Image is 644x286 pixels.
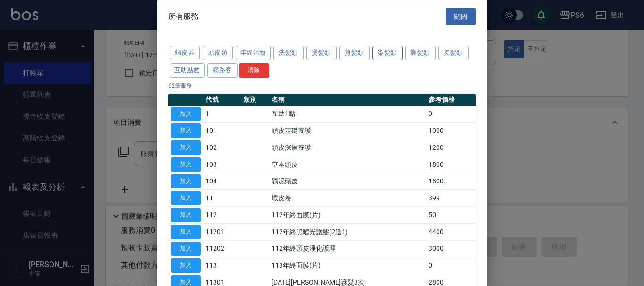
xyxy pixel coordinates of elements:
[171,174,201,188] button: 加入
[203,156,241,173] td: 103
[426,223,476,240] td: 4400
[239,63,269,77] button: 清除
[203,93,241,106] th: 代號
[241,93,270,106] th: 類別
[426,106,476,123] td: 0
[203,189,241,206] td: 11
[171,123,201,138] button: 加入
[405,46,436,60] button: 護髮類
[203,139,241,156] td: 102
[269,139,426,156] td: 頭皮深層養護
[269,223,426,240] td: 112年終黑曜光護髮(2送1)
[269,122,426,139] td: 頭皮基礎養護
[170,46,200,60] button: 蝦皮券
[203,122,241,139] td: 101
[171,224,201,239] button: 加入
[203,206,241,223] td: 112
[171,157,201,172] button: 加入
[426,206,476,223] td: 50
[446,8,476,25] button: 關閉
[339,46,370,60] button: 剪髮類
[426,173,476,190] td: 1800
[203,106,241,123] td: 1
[236,46,271,60] button: 年終活動
[269,173,426,190] td: 礦泥頭皮
[273,46,304,60] button: 洗髮類
[171,208,201,222] button: 加入
[203,46,233,60] button: 頭皮類
[269,189,426,206] td: 蝦皮卷
[171,258,201,273] button: 加入
[426,122,476,139] td: 1000
[171,106,201,121] button: 加入
[203,240,241,257] td: 11202
[269,93,426,106] th: 名稱
[426,93,476,106] th: 參考價格
[372,46,403,60] button: 染髮類
[269,156,426,173] td: 草本頭皮
[306,46,337,60] button: 燙髮類
[426,156,476,173] td: 1800
[438,46,469,60] button: 接髮類
[203,223,241,240] td: 11201
[168,11,198,21] span: 所有服務
[168,81,476,90] p: 62 筆服務
[170,63,205,77] button: 互助點數
[426,240,476,257] td: 3000
[426,139,476,156] td: 1200
[269,106,426,123] td: 互助1點
[171,191,201,205] button: 加入
[207,63,238,77] button: 網路客
[269,240,426,257] td: 112年終頭皮淨化護理
[203,257,241,274] td: 113
[171,140,201,155] button: 加入
[269,206,426,223] td: 112年終面膜(片)
[171,241,201,256] button: 加入
[269,257,426,274] td: 113年終面膜(片)
[426,257,476,274] td: 0
[426,189,476,206] td: 399
[203,173,241,190] td: 104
